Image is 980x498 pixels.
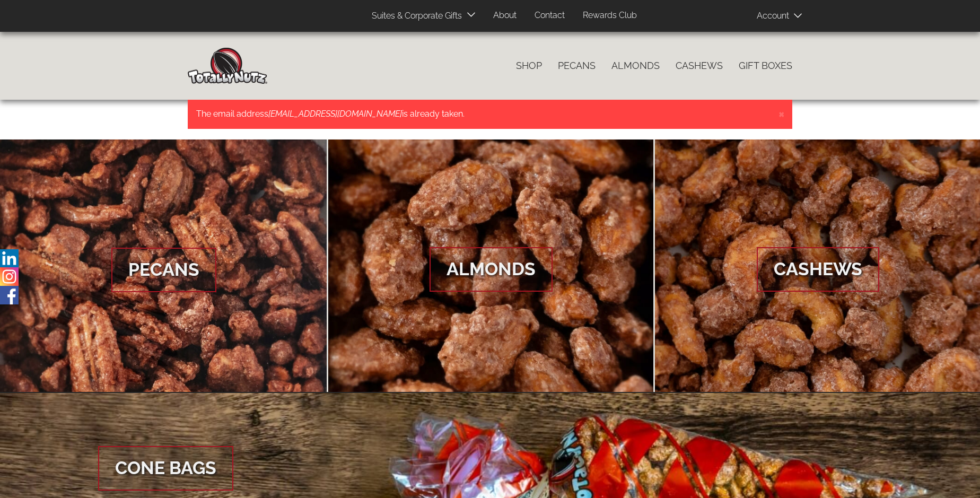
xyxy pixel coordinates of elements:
[527,5,573,26] a: Contact
[364,6,465,27] a: Suites & Corporate Gifts
[668,55,731,77] a: Cashews
[757,247,879,292] span: Cashews
[98,446,233,491] span: Cone Bags
[550,55,603,77] a: Pecans
[603,55,668,77] a: Almonds
[485,5,524,26] a: About
[508,55,550,77] a: Shop
[731,55,800,77] a: Gift Boxes
[268,109,402,119] em: [EMAIL_ADDRESS][DOMAIN_NAME]
[196,108,773,120] p: The email address is already taken.
[778,107,784,120] button: Close
[778,106,784,121] span: ×
[188,48,267,84] img: Home
[188,100,792,129] div: Error message
[111,248,216,292] span: Pecans
[328,139,654,393] a: Almonds
[575,5,645,26] a: Rewards Club
[430,247,553,292] span: Almonds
